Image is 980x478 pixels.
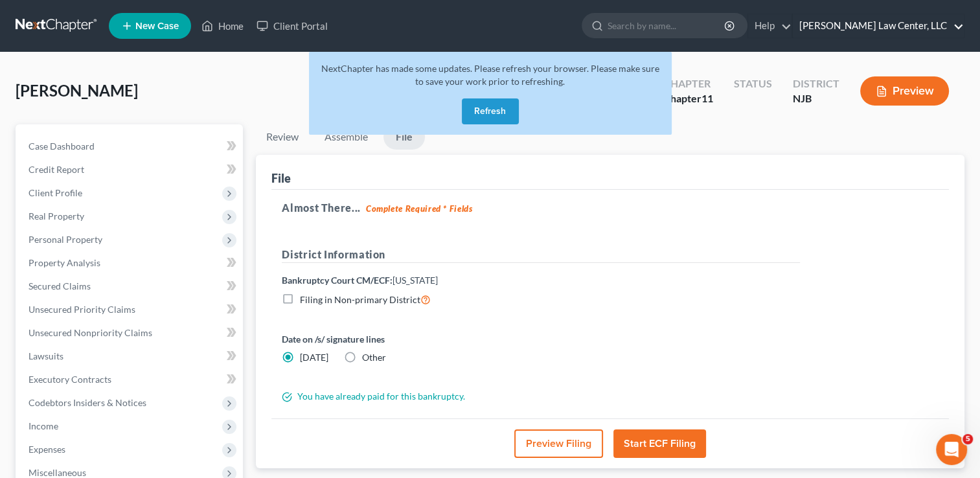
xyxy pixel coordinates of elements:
[18,298,243,321] a: Unsecured Priority Claims
[275,390,806,403] div: You have already paid for this bankruptcy.
[28,467,86,478] span: Miscellaneous
[793,14,964,38] a: [PERSON_NAME] Law Center, LLC
[18,158,243,181] a: Credit Report
[282,200,939,216] h5: Almost There...
[613,429,706,458] button: Start ECF Filing
[28,327,152,338] span: Unsecured Nonpriority Claims
[393,275,438,286] span: [US_STATE]
[18,321,243,345] a: Unsecured Nonpriority Claims
[28,280,91,291] span: Secured Claims
[28,444,65,455] span: Expenses
[282,247,800,263] h5: District Information
[663,76,713,91] div: Chapter
[514,429,603,458] button: Preview Filing
[608,14,726,38] input: Search by name...
[28,211,84,222] span: Real Property
[734,76,772,91] div: Status
[18,135,243,158] a: Case Dashboard
[362,352,386,363] span: Other
[28,397,146,408] span: Codebtors Insiders & Notices
[793,91,839,106] div: NJB
[28,257,100,268] span: Property Analysis
[28,141,95,152] span: Case Dashboard
[936,434,967,465] iframe: Intercom live chat
[462,98,519,124] button: Refresh
[18,368,243,391] a: Executory Contracts
[28,350,63,361] span: Lawsuits
[135,21,179,31] span: New Case
[195,14,250,38] a: Home
[250,14,334,38] a: Client Portal
[321,63,659,87] span: NextChapter has made some updates. Please refresh your browser. Please make sure to save your wor...
[18,251,243,275] a: Property Analysis
[16,81,138,100] span: [PERSON_NAME]
[18,345,243,368] a: Lawsuits
[282,273,438,287] label: Bankruptcy Court CM/ECF:
[28,420,58,431] span: Income
[300,352,328,363] span: [DATE]
[701,92,713,104] span: 11
[282,332,534,346] label: Date on /s/ signature lines
[963,434,973,444] span: 5
[28,164,84,175] span: Credit Report
[793,76,839,91] div: District
[300,294,420,305] span: Filing in Non-primary District
[748,14,792,38] a: Help
[28,234,102,245] span: Personal Property
[28,187,82,198] span: Client Profile
[18,275,243,298] a: Secured Claims
[271,170,291,186] div: File
[860,76,949,106] button: Preview
[28,374,111,385] span: Executory Contracts
[663,91,713,106] div: Chapter
[256,124,309,150] a: Review
[28,304,135,315] span: Unsecured Priority Claims
[366,203,473,214] strong: Complete Required * Fields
